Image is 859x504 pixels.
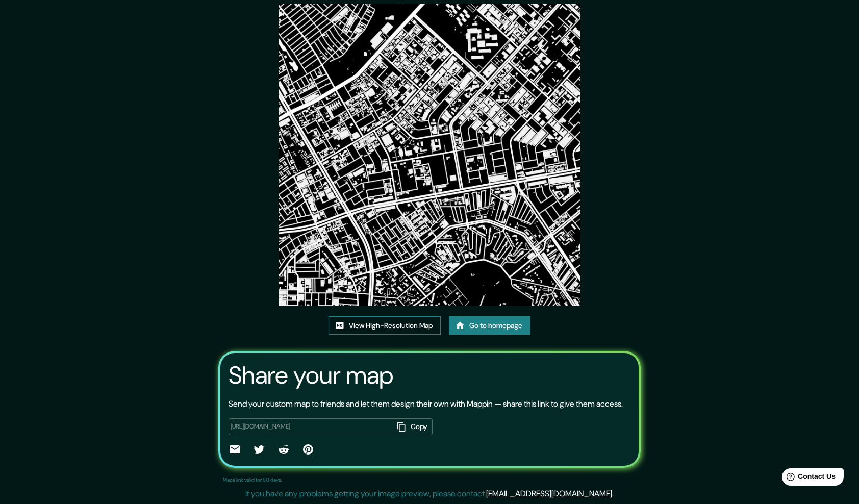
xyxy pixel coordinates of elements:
iframe: Help widget launcher [768,464,848,493]
p: Maps link valid for 60 days. [223,476,282,484]
a: View High-Resolution Map [329,316,441,335]
p: If you have any problems getting your image preview, please contact . [245,488,614,500]
a: Go to homepage [449,316,530,335]
a: [EMAIL_ADDRESS][DOMAIN_NAME] [486,488,612,499]
h3: Share your map [229,361,393,390]
button: Copy [393,418,433,435]
p: Send your custom map to friends and let them design their own with Mappin — share this link to gi... [229,398,623,410]
img: created-map [279,4,581,306]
